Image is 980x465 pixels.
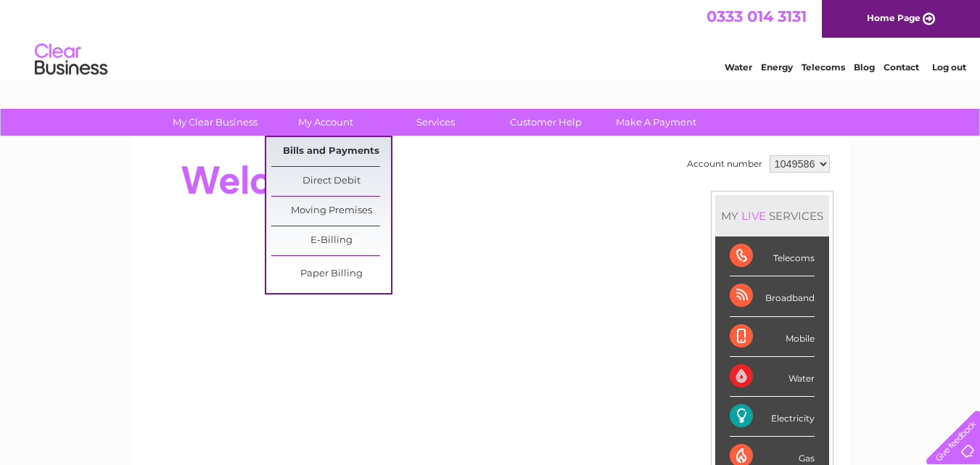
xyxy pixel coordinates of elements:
[596,109,716,136] a: Make A Payment
[730,276,815,316] div: Broadband
[265,109,385,136] a: My Account
[761,62,793,73] a: Energy
[738,209,769,223] div: LIVE
[271,226,391,255] a: E-Billing
[486,109,606,136] a: Customer Help
[271,260,391,289] a: Paper Billing
[271,137,391,166] a: Bills and Payments
[730,317,815,357] div: Mobile
[932,62,966,73] a: Log out
[715,195,829,236] div: MY SERVICES
[271,197,391,226] a: Moving Premises
[683,152,766,176] td: Account number
[148,8,833,70] div: Clear Business is a trading name of Verastar Limited (registered in [GEOGRAPHIC_DATA] No. 3667643...
[730,236,815,276] div: Telecoms
[271,167,391,196] a: Direct Debit
[730,357,815,397] div: Water
[707,7,807,25] a: 0333 014 3131
[34,38,108,82] img: logo.png
[884,62,919,73] a: Contact
[725,62,752,73] a: Water
[155,109,275,136] a: My Clear Business
[854,62,875,73] a: Blog
[376,109,495,136] a: Services
[802,62,845,73] a: Telecoms
[730,397,815,437] div: Electricity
